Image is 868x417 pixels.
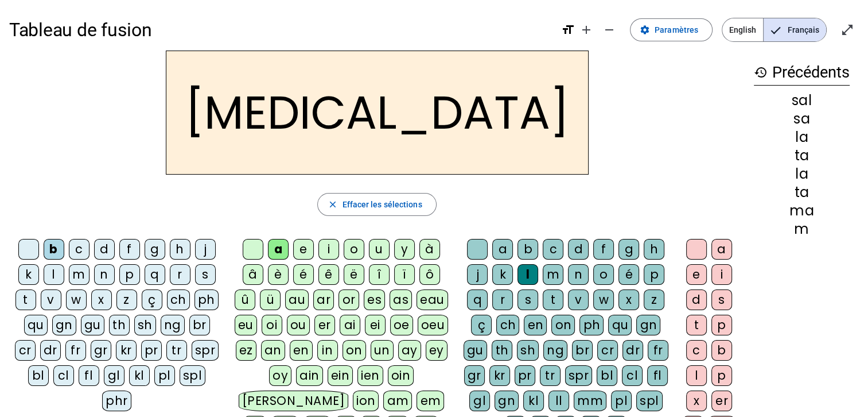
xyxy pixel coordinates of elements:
div: m [754,222,850,236]
div: ng [543,340,567,361]
div: é [293,264,314,285]
div: o [344,239,364,260]
div: k [492,264,513,285]
div: cl [53,365,74,386]
div: an [261,340,285,361]
div: j [467,264,488,285]
div: ph [194,289,219,310]
div: oin [388,365,414,386]
div: gn [636,315,660,335]
span: English [722,18,763,41]
div: ien [357,365,383,386]
div: in [317,340,338,361]
div: ch [167,289,190,310]
div: c [69,239,89,260]
div: mm [574,391,606,411]
div: w [593,289,614,310]
div: p [644,264,664,285]
div: un [371,340,394,361]
div: em [417,391,444,411]
div: f [119,239,140,260]
div: ain [296,365,323,386]
div: [PERSON_NAME] [239,391,348,411]
div: ê [318,264,339,285]
div: qu [24,315,48,335]
mat-icon: close [327,199,337,210]
div: pr [515,365,535,386]
div: d [94,239,115,260]
div: ll [548,391,569,411]
div: l [686,365,707,386]
div: tr [540,365,560,386]
div: m [69,264,89,285]
div: x [91,289,112,310]
div: ar [313,289,334,310]
div: â [243,264,263,285]
div: sa [754,112,850,126]
div: kl [523,391,544,411]
div: th [492,340,512,361]
div: i [711,264,732,285]
div: a [711,239,732,260]
span: Français [764,18,826,41]
div: gr [91,340,111,361]
div: kl [129,365,150,386]
div: oy [269,365,291,386]
div: ç [471,315,492,335]
div: pl [154,365,175,386]
div: en [290,340,313,361]
div: ü [260,289,281,310]
div: t [686,315,707,335]
div: spl [180,365,206,386]
div: x [618,289,639,310]
div: g [145,239,165,260]
div: ou [287,315,310,335]
div: j [195,239,216,260]
div: ï [394,264,415,285]
div: bl [597,365,617,386]
div: l [44,264,64,285]
div: on [342,340,366,361]
div: or [338,289,359,310]
span: Paramètres [655,23,698,37]
mat-icon: format_size [561,23,575,37]
div: b [711,340,732,361]
div: e [686,264,707,285]
div: cr [15,340,36,361]
div: kr [489,365,510,386]
button: Diminuer la taille de la police [598,18,621,41]
div: spr [565,365,593,386]
div: eu [235,315,257,335]
div: eau [417,289,448,310]
span: Effacer les sélections [342,198,422,211]
div: n [94,264,115,285]
div: cl [622,365,643,386]
div: y [394,239,415,260]
div: sal [754,94,850,107]
div: dr [40,340,61,361]
div: e [293,239,314,260]
div: û [235,289,255,310]
div: n [568,264,589,285]
div: spl [636,391,663,411]
div: br [189,315,210,335]
mat-icon: open_in_full [840,23,854,37]
div: ei [365,315,386,335]
div: k [18,264,39,285]
div: tr [166,340,187,361]
div: i [318,239,339,260]
div: ay [398,340,421,361]
div: pl [611,391,632,411]
div: oe [390,315,413,335]
div: s [711,289,732,310]
div: ma [754,204,850,218]
div: h [170,239,190,260]
div: ta [754,149,850,163]
div: en [524,315,547,335]
div: s [195,264,216,285]
div: la [754,167,850,181]
div: pr [141,340,162,361]
div: q [467,289,488,310]
div: es [364,289,385,310]
div: è [268,264,289,285]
